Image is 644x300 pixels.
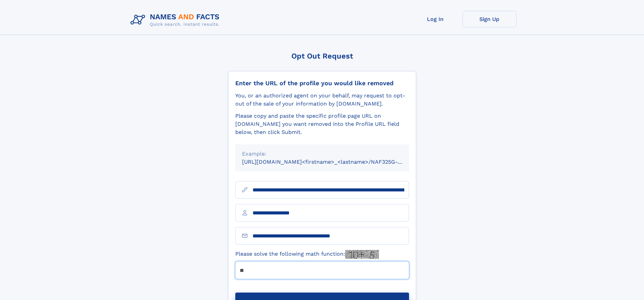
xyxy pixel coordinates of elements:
[235,79,409,87] div: Enter the URL of the profile you would like removed
[128,11,225,29] img: Logo Names and Facts
[235,92,409,108] div: You, or an authorized agent on your behalf, may request to opt-out of the sale of your informatio...
[242,159,422,165] small: [URL][DOMAIN_NAME]<firstname>_<lastname>/NAF325G-xxxxxxxx
[228,52,416,60] div: Opt Out Request
[235,250,379,259] label: Please solve the following math function:
[242,150,402,158] div: Example:
[462,11,517,27] a: Sign Up
[235,112,409,136] div: Please copy and paste the specific profile page URL on [DOMAIN_NAME] you want removed into the Pr...
[408,11,462,27] a: Log In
